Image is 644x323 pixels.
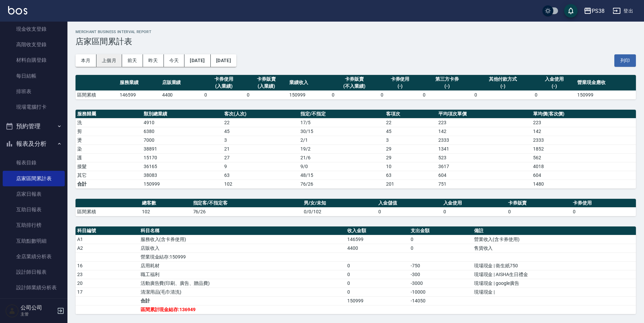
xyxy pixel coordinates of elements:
[204,83,243,90] div: (入業績)
[211,54,236,67] button: [DATE]
[564,4,578,18] button: save
[139,252,346,261] td: 營業現金結存:150999
[223,180,299,188] td: 102
[139,261,346,270] td: 店用耗材
[377,207,441,216] td: 0
[472,235,636,244] td: 營業收入(含卡券使用)
[384,180,437,188] td: 201
[531,171,636,180] td: 604
[223,171,299,180] td: 63
[76,144,142,153] td: 染
[3,264,65,280] a: 設計師日報表
[3,37,65,52] a: 高階收支登錄
[346,296,409,305] td: 150999
[3,84,65,99] a: 排班表
[76,110,636,189] table: a dense table
[409,261,472,270] td: -750
[299,127,384,136] td: 30 / 15
[437,162,531,171] td: 3617
[142,162,223,171] td: 36165
[139,270,346,279] td: 職工福利
[142,144,223,153] td: 38891
[76,37,636,46] h3: 店家區間累計表
[535,83,574,90] div: (-)
[506,207,571,216] td: 0
[381,76,420,83] div: 卡券使用
[139,288,346,296] td: 清潔用品(毛巾清洗)
[409,288,472,296] td: -10000
[472,270,636,279] td: 現場現金 | AISHA生日禮金
[288,90,330,99] td: 150999
[437,136,531,144] td: 2333
[3,296,65,311] a: 設計師業績月報表
[245,90,288,99] td: 0
[302,207,377,216] td: 0/0/102
[592,7,605,15] div: PS38
[76,136,142,144] td: 燙
[437,153,531,162] td: 523
[142,136,223,144] td: 7000
[384,118,437,127] td: 22
[139,226,346,235] th: 科目名稱
[21,311,55,317] p: 主管
[409,235,472,244] td: 0
[299,171,384,180] td: 48 / 15
[506,199,571,208] th: 卡券販賣
[76,162,142,171] td: 接髮
[531,110,636,118] th: 單均價(客次價)
[142,118,223,127] td: 4910
[160,90,203,99] td: 4400
[299,144,384,153] td: 19 / 2
[3,202,65,217] a: 互助日報表
[531,118,636,127] td: 223
[421,90,472,99] td: 0
[223,162,299,171] td: 9
[192,207,302,216] td: 76/26
[142,180,223,188] td: 150999
[332,76,377,83] div: 卡券販賣
[21,304,55,311] h5: 公司公司
[223,127,299,136] td: 45
[384,110,437,118] th: 客項次
[346,270,409,279] td: 0
[142,171,223,180] td: 38083
[288,75,330,91] th: 業績收入
[3,21,65,37] a: 現金收支登錄
[533,90,576,99] td: 0
[118,90,160,99] td: 146599
[192,199,302,208] th: 指定客/不指定客
[3,135,65,153] button: 報表及分析
[384,162,437,171] td: 10
[409,296,472,305] td: -14050
[409,226,472,235] th: 支出金額
[3,68,65,84] a: 每日結帳
[247,83,286,90] div: (入業績)
[139,244,346,252] td: 店販收入
[384,153,437,162] td: 29
[472,279,636,288] td: 現場現金 | google廣告
[204,76,243,83] div: 卡券使用
[346,244,409,252] td: 4400
[76,226,636,314] table: a dense table
[160,75,203,91] th: 店販業績
[377,199,441,208] th: 入金儲值
[76,110,142,118] th: 服務歸屬
[535,76,574,83] div: 入金使用
[437,127,531,136] td: 142
[247,76,286,83] div: 卡券販賣
[531,153,636,162] td: 562
[142,127,223,136] td: 6380
[299,153,384,162] td: 21 / 6
[531,136,636,144] td: 2333
[3,186,65,202] a: 店家日報表
[472,261,636,270] td: 現場現金 | 衛生紙750
[384,171,437,180] td: 63
[142,153,223,162] td: 15170
[3,280,65,295] a: 設計師業績分析表
[302,199,377,208] th: 男/女/未知
[473,90,533,99] td: 0
[76,207,140,216] td: 區間累積
[437,180,531,188] td: 751
[472,244,636,252] td: 售貨收入
[76,270,139,279] td: 23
